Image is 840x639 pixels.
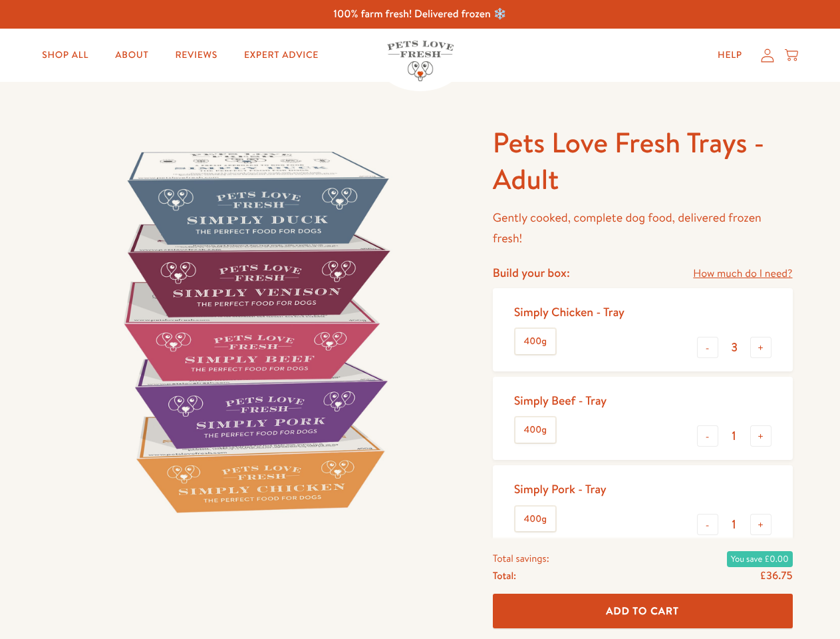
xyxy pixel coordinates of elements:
h4: Build your box: [493,265,570,280]
button: + [750,514,771,535]
div: Simply Pork - Tray [514,481,607,497]
button: - [697,425,718,447]
label: 400g [515,329,555,354]
button: + [750,425,771,447]
div: Simply Beef - Tray [514,393,607,408]
span: Add To Cart [606,604,679,618]
a: Help [707,42,753,69]
a: Reviews [164,42,227,69]
button: + [750,337,771,358]
div: Simply Chicken - Tray [514,304,625,319]
p: Gently cooked, complete dog food, delivered frozen fresh! [493,208,793,248]
span: You save £0.00 [727,551,793,567]
h1: Pets Love Fresh Trays - Adult [493,124,793,197]
img: Pets Love Fresh Trays - Adult [48,124,461,538]
button: - [697,514,718,535]
a: About [104,42,159,69]
button: - [697,337,718,358]
span: £36.75 [760,568,792,583]
a: Expert Advice [233,42,329,69]
label: 400g [515,507,555,532]
a: Shop All [31,42,99,69]
span: Total: [493,567,516,584]
label: 400g [515,417,555,443]
button: Add To Cart [493,594,793,629]
img: Pets Love Fresh [387,41,454,81]
span: Total savings: [493,550,549,567]
a: How much do I need? [693,265,792,283]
